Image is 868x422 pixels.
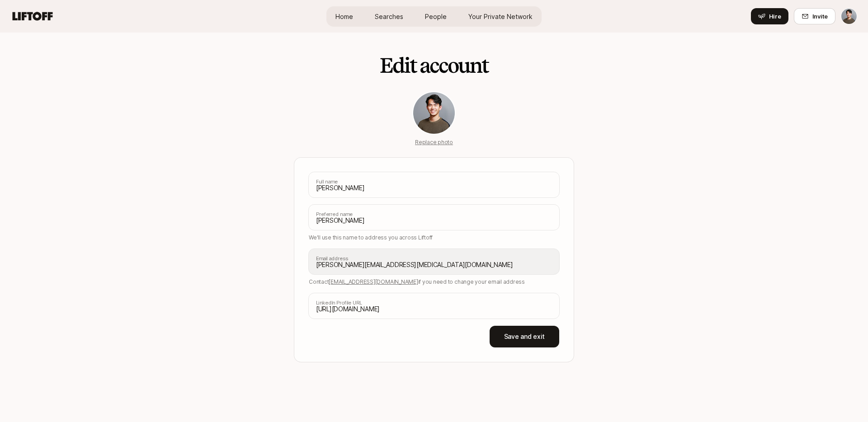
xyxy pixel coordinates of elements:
[309,278,559,286] p: Contact if you need to change your email address
[794,8,835,24] button: Invite
[425,12,447,21] span: People
[468,12,533,21] span: Your Private Network
[368,8,410,25] a: Searches
[751,8,788,24] button: Hire
[461,8,540,25] a: Your Private Network
[841,9,857,24] img: David Deng
[380,54,488,77] h2: Edit account
[328,8,360,25] a: Home
[415,138,453,146] p: Replace photo
[309,234,559,242] p: We'll use this name to address you across Liftoff
[841,8,857,24] button: David Deng
[812,12,828,21] span: Invite
[329,278,418,285] span: [EMAIL_ADDRESS][DOMAIN_NAME]
[335,12,353,21] span: Home
[375,12,403,21] span: Searches
[490,326,559,347] button: Save and exit
[769,12,781,21] span: Hire
[413,92,455,134] img: ACg8ocLBQzhvHPWkBiAPnRlRV1m5rfT8VCpvLNjRCKnQzlOx1sWIVRQ=s160-c
[418,8,454,25] a: People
